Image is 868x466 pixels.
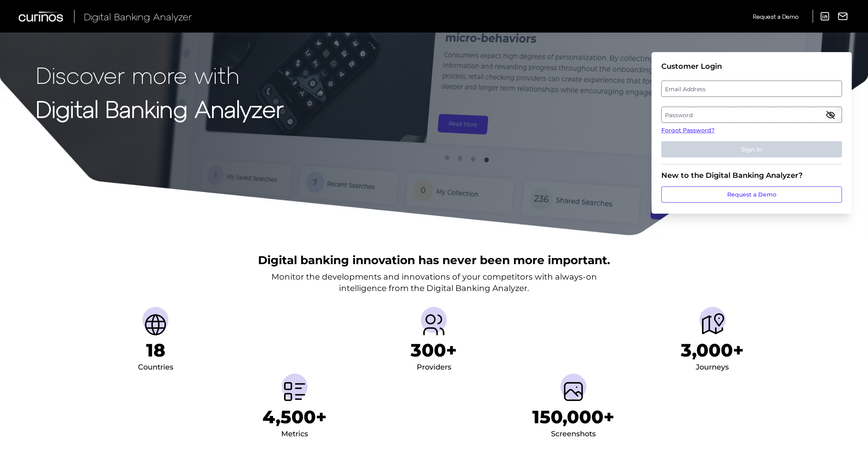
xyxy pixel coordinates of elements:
button: Sign In [661,141,842,158]
h2: Digital banking innovation has never been more important. [258,252,610,268]
strong: Digital Banking Analyzer [36,95,284,122]
div: Metrics [281,428,308,441]
p: Discover more with [36,62,284,88]
div: Journeys [696,361,729,374]
span: Request a Demo [753,13,798,20]
h1: 150,000+ [532,406,614,428]
img: Journeys [700,312,726,338]
label: Email Address [662,81,841,96]
div: New to the Digital Banking Analyzer? [661,171,842,180]
a: Request a Demo [661,186,842,203]
div: Customer Login [661,62,842,71]
img: Providers [421,312,447,338]
div: Countries [138,361,173,374]
img: Screenshots [560,378,586,405]
h1: 300+ [411,339,457,361]
label: Password [662,107,841,122]
div: Providers [417,361,451,374]
h1: 4,500+ [262,406,327,428]
img: Curinos [19,11,64,22]
a: Request a Demo [753,10,798,23]
img: Countries [142,312,168,338]
div: Screenshots [551,428,596,441]
h1: 18 [146,339,165,361]
img: Metrics [282,378,308,405]
span: Digital Banking Analyzer [84,11,192,22]
p: Monitor the developments and innovations of your competitors with always-on intelligence from the... [271,271,597,294]
a: Forgot Password? [661,126,842,135]
h1: 3,000+ [681,339,744,361]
